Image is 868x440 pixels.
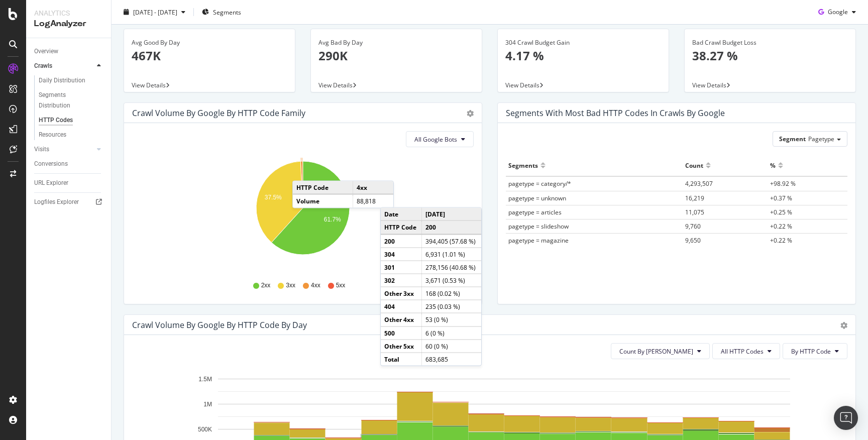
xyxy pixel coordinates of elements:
[421,300,481,313] td: 235 (0.03 %)
[34,159,104,169] a: Conversions
[34,46,104,57] a: Overview
[39,115,104,126] a: HTTP Codes
[685,179,713,188] span: 4,293,507
[34,144,94,155] a: Visits
[198,4,245,20] button: Segments
[685,157,703,173] div: Count
[421,313,481,326] td: 53 (0 %)
[685,236,701,245] span: 9,650
[120,4,189,20] button: [DATE] - [DATE]
[381,326,421,340] td: 500
[770,222,792,231] span: +0.22 %
[39,75,104,86] a: Daily Distribution
[381,340,421,353] td: Other 5xx
[381,313,421,326] td: Other 4xx
[381,208,421,221] td: Date
[34,178,104,188] a: URL Explorer
[34,8,103,18] div: Analytics
[508,208,562,216] span: pagetype = articles
[505,47,661,64] p: 4.17 %
[198,376,212,383] text: 1.5M
[132,108,305,118] div: Crawl Volume by google by HTTP Code Family
[770,208,792,216] span: +0.25 %
[261,281,271,290] span: 2xx
[421,340,481,353] td: 60 (0 %)
[467,110,474,117] div: gear
[34,159,68,169] div: Conversions
[265,194,282,201] text: 37.5%
[685,194,704,202] span: 16,219
[685,222,701,231] span: 9,760
[39,90,104,111] a: Segments Distribution
[34,197,79,207] div: Logfiles Explorer
[619,347,693,356] span: Count By Day
[34,61,94,71] a: Crawls
[381,287,421,300] td: Other 3xx
[34,197,104,207] a: Logfiles Explorer
[791,347,831,356] span: By HTTP Code
[213,8,241,16] span: Segments
[508,236,569,245] span: pagetype = magazine
[39,90,94,111] div: Segments Distribution
[324,216,341,223] text: 61.7%
[381,234,421,248] td: 200
[353,181,393,194] td: 4xx
[685,208,704,216] span: 11,075
[421,261,481,274] td: 278,156 (40.68 %)
[779,135,806,143] span: Segment
[318,81,353,89] span: View Details
[421,248,481,261] td: 6,931 (1.01 %)
[814,4,860,20] button: Google
[132,320,307,330] div: Crawl Volume by google by HTTP Code by Day
[712,343,780,359] button: All HTTP Codes
[828,8,848,16] span: Google
[770,157,776,173] div: %
[34,144,49,155] div: Visits
[508,179,571,188] span: pagetype = category/*
[133,8,177,16] span: [DATE] - [DATE]
[414,135,457,144] span: All Google Bots
[353,194,393,207] td: 88,818
[508,222,569,231] span: pagetype = slideshow
[770,179,796,188] span: +98.92 %
[692,38,848,47] div: Bad Crawl Budget Loss
[834,406,858,430] div: Open Intercom Messenger
[421,326,481,340] td: 6 (0 %)
[132,38,287,47] div: Avg Good By Day
[421,274,481,287] td: 3,671 (0.53 %)
[421,234,481,248] td: 394,405 (57.68 %)
[336,281,346,290] span: 5xx
[132,155,474,272] svg: A chart.
[381,353,421,366] td: Total
[34,178,68,188] div: URL Explorer
[421,208,481,221] td: [DATE]
[770,194,792,202] span: +0.37 %
[381,300,421,313] td: 404
[132,81,166,89] span: View Details
[381,248,421,261] td: 304
[508,194,566,202] span: pagetype = unknown
[198,426,212,433] text: 500K
[381,221,421,234] td: HTTP Code
[721,347,764,356] span: All HTTP Codes
[692,47,848,64] p: 38.27 %
[39,130,104,140] a: Resources
[381,274,421,287] td: 302
[421,221,481,234] td: 200
[132,47,287,64] p: 467K
[783,343,847,359] button: By HTTP Code
[508,157,538,173] div: Segments
[840,322,847,329] div: gear
[770,236,792,245] span: +0.22 %
[692,81,726,89] span: View Details
[34,61,52,71] div: Crawls
[505,81,539,89] span: View Details
[505,38,661,47] div: 304 Crawl Budget Gain
[293,194,353,207] td: Volume
[203,401,212,408] text: 1M
[39,115,73,126] div: HTTP Codes
[421,287,481,300] td: 168 (0.02 %)
[39,75,85,86] div: Daily Distribution
[34,46,58,57] div: Overview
